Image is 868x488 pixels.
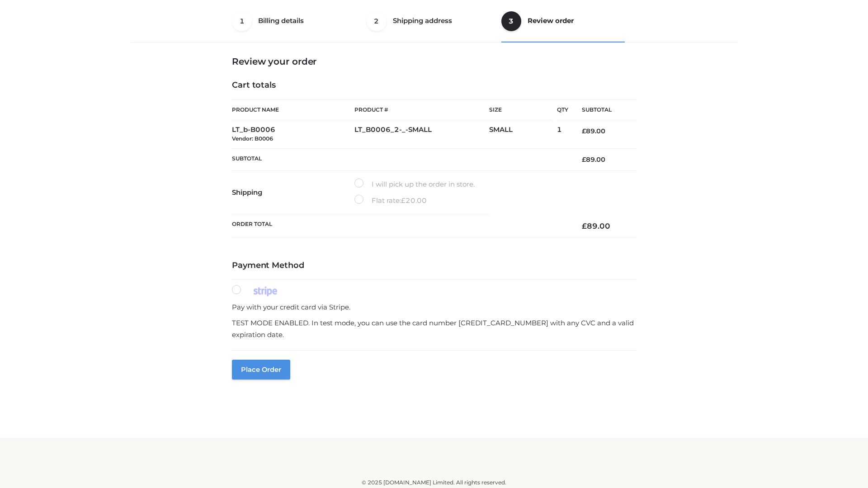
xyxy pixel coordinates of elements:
h3: Review your order [232,56,636,67]
label: I will pick up the order in store. [354,178,475,190]
th: Subtotal [232,148,568,170]
bdi: 89.00 [582,155,605,164]
th: Shipping [232,171,354,214]
bdi: 20.00 [401,196,427,205]
th: Subtotal [568,100,636,120]
p: Pay with your credit card via Stripe. [232,301,636,313]
bdi: 89.00 [582,221,610,230]
span: £ [582,221,587,230]
span: £ [401,196,406,205]
button: Place order [232,360,290,380]
bdi: 89.00 [582,127,605,135]
td: 1 [557,120,568,149]
td: SMALL [489,120,557,149]
th: Product Name [232,99,354,120]
th: Order Total [232,214,568,238]
small: Vendor: B0006 [232,135,273,142]
div: © 2025 [DOMAIN_NAME] Limited. All rights reserved. [134,478,734,487]
p: TEST MODE ENABLED. In test mode, you can use the card number [CREDIT_CARD_NUMBER] with any CVC an... [232,317,636,340]
h4: Payment Method [232,261,636,271]
th: Product # [354,99,489,120]
label: Flat rate: [354,195,427,206]
td: LT_B0006_2-_-SMALL [354,120,489,149]
h4: Cart totals [232,80,636,90]
th: Size [489,100,552,120]
span: £ [582,155,586,164]
span: £ [582,127,586,135]
td: LT_b-B0006 [232,120,354,149]
th: Qty [557,99,568,120]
